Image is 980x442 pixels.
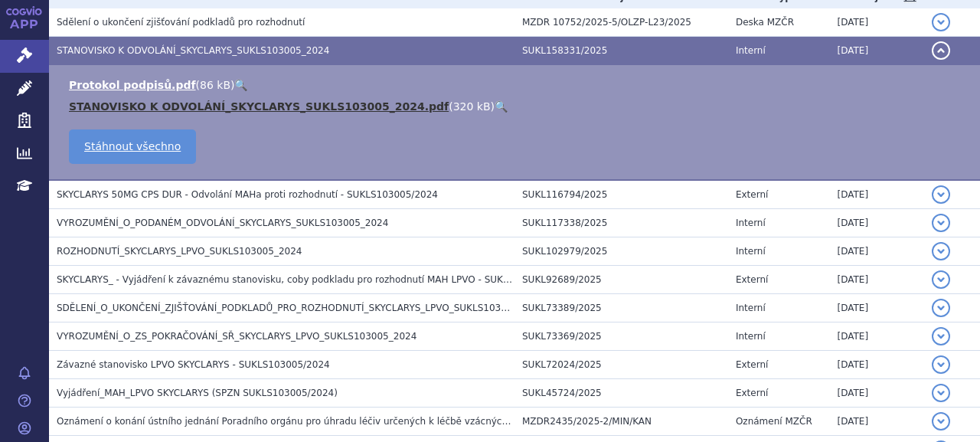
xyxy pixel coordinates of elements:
td: SUKL102979/2025 [514,237,728,266]
li: ( ) [69,99,965,114]
a: Stáhnout všechno [69,129,196,164]
td: [DATE] [830,351,925,379]
a: 🔍 [234,79,247,91]
button: detail [932,412,950,431]
td: [DATE] [830,237,925,266]
span: Interní [736,45,766,56]
span: 320 kB [453,100,491,113]
td: [DATE] [830,180,925,209]
button: detail [932,327,950,345]
span: Externí [736,274,768,285]
li: ( ) [69,77,965,93]
td: [DATE] [830,408,925,436]
span: Externí [736,388,768,398]
a: Protokol podpisů.pdf [69,79,196,91]
span: Externí [736,189,768,200]
span: SKYCLARYS 50MG CPS DUR - Odvolání MAHa proti rozhodnutí - SUKLS103005/2024 [57,189,438,200]
span: Externí [736,359,768,370]
span: Interní [736,218,766,228]
td: [DATE] [830,37,925,65]
span: SDĚLENÍ_O_UKONČENÍ_ZJIŠŤOVÁNÍ_PODKLADŮ_PRO_ROZHODNUTÍ_SKYCLARYS_LPVO_SUKLS103005_2024 [57,303,547,313]
td: MZDR 10752/2025-5/OLZP-L23/2025 [514,8,728,37]
button: detail [932,355,950,374]
td: [DATE] [830,266,925,294]
span: Deska MZČR [736,17,794,28]
td: [DATE] [830,322,925,351]
span: Interní [736,303,766,313]
button: detail [932,41,950,60]
td: SUKL72024/2025 [514,351,728,379]
span: Vyjádření_MAH_LPVO SKYCLARYS (SPZN SUKLS103005/2024) [57,388,338,398]
button: detail [932,13,950,31]
button: detail [932,242,950,260]
span: Sdělení o ukončení zjišťování podkladů pro rozhodnutí [57,17,305,28]
td: [DATE] [830,379,925,408]
button: detail [932,299,950,317]
a: STANOVISKO K ODVOLÁNÍ_SKYCLARYS_SUKLS103005_2024.pdf [69,100,449,113]
span: Oznámení MZČR [736,416,812,427]
td: SUKL92689/2025 [514,266,728,294]
td: MZDR2435/2025-2/MIN/KAN [514,408,728,436]
td: [DATE] [830,8,925,37]
a: 🔍 [495,100,508,113]
span: SKYCLARYS_ - Vyjádření k závaznému stanovisku, coby podkladu pro rozhodnutí MAH LPVO - SUKLS10300... [57,274,576,285]
button: detail [932,185,950,204]
td: SUKL45724/2025 [514,379,728,408]
span: Oznámení o konání ústního jednání Poradního orgánu pro úhradu léčiv určených k léčbě vzácných one... [57,416,643,427]
span: ROZHODNUTÍ_SKYCLARYS_LPVO_SUKLS103005_2024 [57,246,302,257]
td: SUKL73389/2025 [514,294,728,322]
span: VYROZUMĚNÍ_O_ZS_POKRAČOVÁNÍ_SŘ_SKYCLARYS_LPVO_SUKLS103005_2024 [57,331,416,342]
td: SUKL117338/2025 [514,209,728,237]
button: detail [932,270,950,289]
button: detail [932,214,950,232]
td: [DATE] [830,294,925,322]
td: SUKL116794/2025 [514,180,728,209]
span: Interní [736,331,766,342]
span: Interní [736,246,766,257]
span: Závazné stanovisko LPVO SKYCLARYS - SUKLS103005/2024 [57,359,330,370]
button: detail [932,384,950,402]
td: [DATE] [830,209,925,237]
span: STANOVISKO K ODVOLÁNÍ_SKYCLARYS_SUKLS103005_2024 [57,45,329,56]
span: 86 kB [200,79,230,91]
span: VYROZUMĚNÍ_O_PODANÉM_ODVOLÁNÍ_SKYCLARYS_SUKLS103005_2024 [57,218,388,228]
td: SUKL73369/2025 [514,322,728,351]
td: SUKL158331/2025 [514,37,728,65]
